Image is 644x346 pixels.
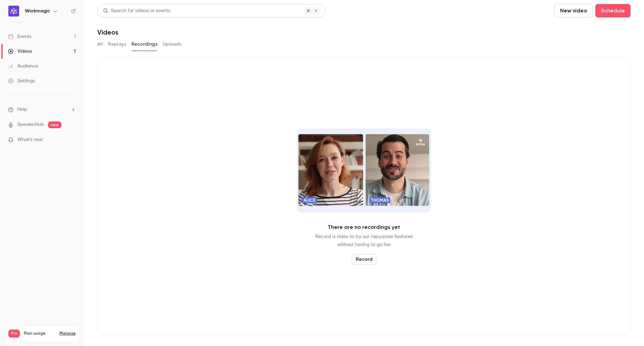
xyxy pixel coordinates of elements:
section: Videos [97,4,631,342]
button: Recordings [131,39,157,50]
button: All [97,39,103,50]
div: Settings [8,78,35,84]
button: Schedule [595,4,631,17]
span: new [48,121,61,128]
h6: Workmagic [25,8,50,14]
img: Workmagic [8,6,19,16]
div: Search for videos or events [103,7,170,14]
iframe: Noticeable Trigger [68,137,76,143]
li: help-dropdown-opener [8,106,76,113]
p: Record a video to try our repurpose features without having to go live [315,233,413,249]
button: Uploads [163,39,181,50]
p: There are no recordings yet [328,223,400,231]
span: Plan usage [24,331,55,336]
button: New video [554,4,593,17]
span: What's new [17,136,43,143]
div: Events [8,33,31,40]
h1: Videos [97,28,118,36]
button: Replays [108,39,126,50]
span: Help [17,106,27,113]
button: Record [352,254,377,265]
span: Pro [8,330,20,338]
div: Audience [8,63,38,69]
div: Videos [8,48,32,55]
a: Manage [59,331,75,336]
a: SpeakerHub [17,121,44,128]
